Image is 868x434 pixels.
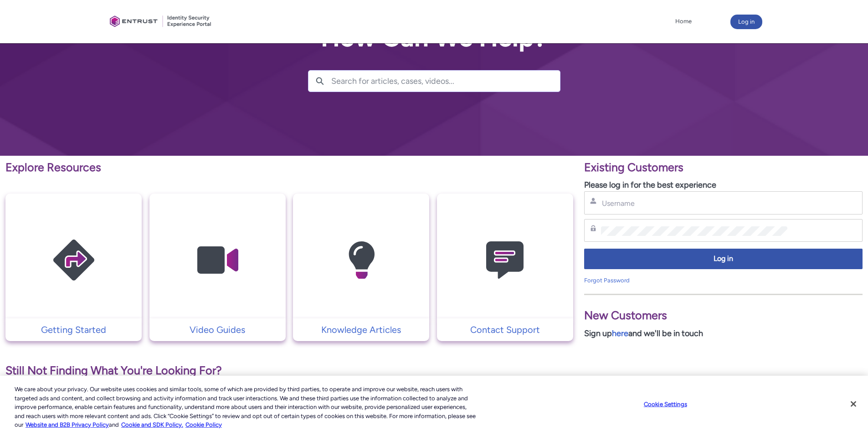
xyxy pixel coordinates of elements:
h2: How Can We Help? [308,24,560,52]
a: More information about our cookie policy., opens in a new tab [26,421,109,428]
img: Contact Support [462,211,548,309]
p: Video Guides [154,323,281,337]
button: Search [308,71,331,92]
a: Cookie Policy [185,421,222,428]
p: Please log in for the best experience [584,179,863,191]
input: Search for articles, cases, videos... [331,71,560,92]
p: New Customers [584,307,863,324]
button: Close [843,394,863,414]
button: Cookie Settings [637,395,694,414]
p: Knowledge Articles [298,323,425,337]
img: Video Guides [174,211,261,309]
a: Knowledge Articles [293,323,429,337]
button: Log in [584,249,863,269]
p: Explore Resources [5,159,573,176]
a: Getting Started [5,323,142,337]
p: Sign up and we'll be in touch [584,327,863,340]
input: Username [601,199,787,208]
p: Contact Support [442,323,569,337]
a: Cookie and SDK Policy. [121,421,183,428]
p: Existing Customers [584,159,863,176]
img: Getting Started [31,211,117,309]
img: Knowledge Articles [318,211,405,309]
button: Log in [730,15,762,29]
p: Still Not Finding What You're Looking For? [5,362,573,379]
a: Home [673,15,694,28]
a: here [612,328,628,338]
a: Video Guides [149,323,286,337]
div: We care about your privacy. Our website uses cookies and similar tools, some of which are provide... [15,385,478,429]
span: Log in [590,254,857,264]
a: Forgot Password [584,277,630,284]
a: Contact Support [437,323,573,337]
p: Getting Started [10,323,137,337]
